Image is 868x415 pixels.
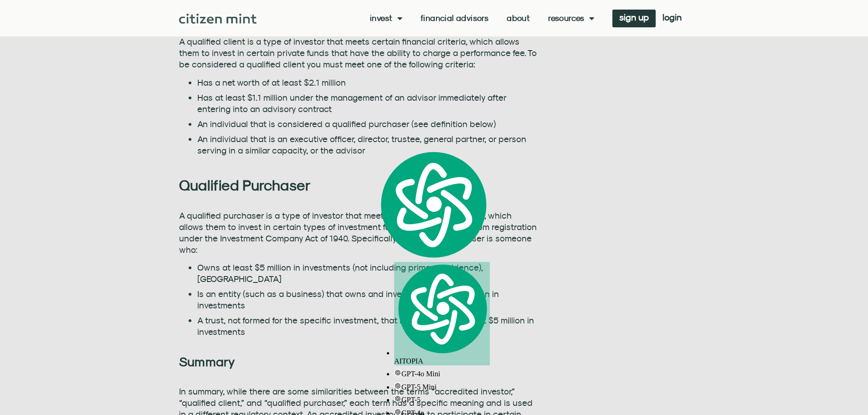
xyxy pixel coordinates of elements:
[394,395,490,404] div: GPT-5
[394,262,490,365] div: AITOPIA
[197,133,537,156] li: An individual that is an executive officer, director, trustee, general partner, or person serving...
[179,210,537,256] p: A qualified purchaser is a type of investor that meets certain financial criteria, which allows t...
[197,315,537,338] li: A trust, not formed for the specific investment, that has a value of at least $5 million in inves...
[663,14,682,20] span: login
[656,10,688,27] a: login
[197,288,537,311] li: Is an entity (such as a business) that owns and invests at least $25 million in investments
[197,118,537,130] li: An individual that is considered a qualified purchaser (see definition below)
[197,77,537,88] li: Has a net worth of at least $2.1 million
[612,10,656,27] a: sign up
[394,395,401,402] img: gpt-black.svg
[421,14,488,23] a: Financial Advisors
[197,262,537,285] li: Owns at least $5 million in investments (not including primary residence), [GEOGRAPHIC_DATA]
[179,176,311,194] b: Qualified Purchaser
[394,382,490,391] div: GPT-5 Mini
[370,14,402,23] a: Invest
[179,354,235,369] b: Summary
[394,369,490,378] div: GPT-4o Mini
[394,262,490,355] img: logo.svg
[548,14,594,23] a: Resources
[394,382,401,389] img: gpt-black.svg
[197,92,537,115] li: Has at least $1.1 million under the management of an advisor immediately after entering into an a...
[619,14,649,20] span: sign up
[179,14,257,24] img: Citizen Mint
[394,369,401,376] img: gpt-black.svg
[179,36,537,70] p: A qualified client is a type of investor that meets certain financial criteria, which allows them...
[507,14,530,23] a: About
[376,149,490,260] img: logo.svg
[370,14,594,23] nav: Menu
